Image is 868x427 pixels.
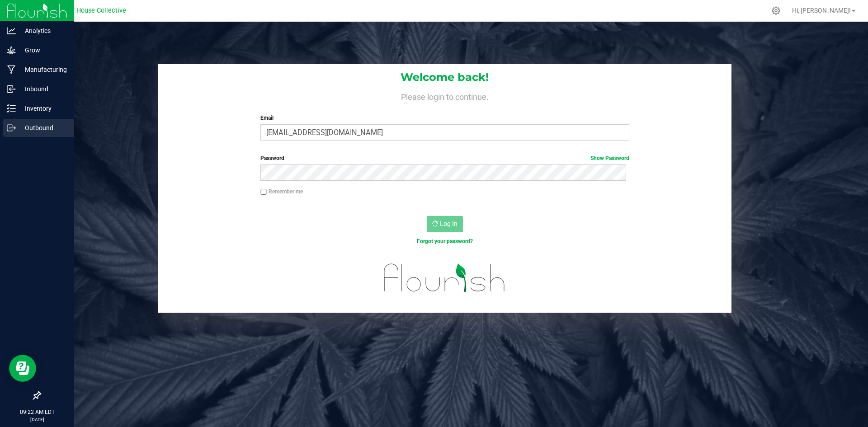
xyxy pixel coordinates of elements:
[16,122,70,133] p: Outbound
[417,238,473,244] a: Forgot your password?
[7,26,16,35] inline-svg: Analytics
[7,65,16,74] inline-svg: Manufacturing
[770,6,782,15] div: Manage settings
[158,90,731,101] h4: Please login to continue.
[158,71,731,83] h1: Welcome back!
[260,114,629,122] label: Email
[373,255,516,301] img: flourish_logo.svg
[16,25,70,36] p: Analytics
[440,220,458,227] span: Log In
[16,64,70,75] p: Manufacturing
[7,104,16,113] inline-svg: Inventory
[260,189,267,195] input: Remember me
[59,7,126,14] span: Arbor House Collective
[16,84,70,94] p: Inbound
[7,123,16,132] inline-svg: Outbound
[16,103,70,114] p: Inventory
[590,155,629,161] a: Show Password
[9,355,36,382] iframe: Resource center
[7,46,16,55] inline-svg: Grow
[260,188,303,196] label: Remember me
[260,155,284,161] span: Password
[427,216,463,232] button: Log In
[16,45,70,56] p: Grow
[4,416,70,423] p: [DATE]
[792,7,851,14] span: Hi, [PERSON_NAME]!
[4,408,70,416] p: 09:22 AM EDT
[7,84,16,94] inline-svg: Inbound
